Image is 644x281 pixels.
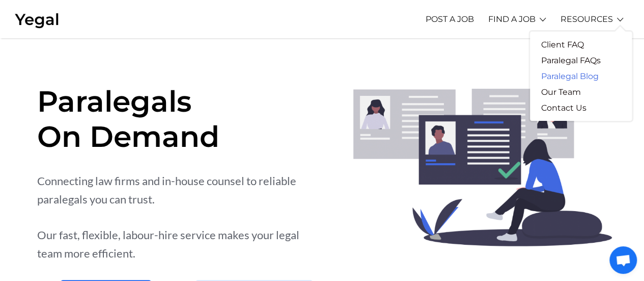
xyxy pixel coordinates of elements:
h1: Paralegals On Demand [37,84,323,154]
div: Our fast, flexible, labour-hire service makes your legal team more efficient. [37,226,323,263]
a: Paralegal Blog [530,68,610,84]
a: Paralegal FAQs [530,53,612,68]
a: Contact Us [530,100,598,116]
a: RESOURCES [561,5,613,33]
a: FIND A JOB [488,5,536,33]
a: Client FAQ [530,37,595,53]
a: Our Team [530,84,592,100]
div: Open chat [609,246,637,274]
div: Connecting law firms and in-house counsel to reliable paralegals you can trust. [37,172,323,209]
a: POST A JOB [426,5,474,33]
